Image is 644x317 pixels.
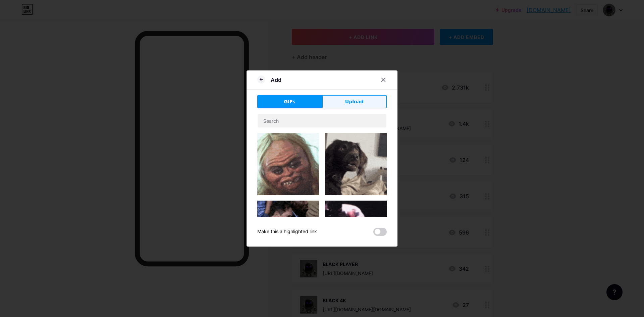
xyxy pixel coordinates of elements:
[258,114,386,127] input: Search
[325,201,387,263] img: Gihpy
[325,133,387,195] img: Gihpy
[322,95,387,108] button: Upload
[271,76,281,84] div: Add
[257,95,322,108] button: GIFs
[284,98,296,105] span: GIFs
[345,98,364,105] span: Upload
[257,133,319,195] img: Gihpy
[257,201,319,236] img: Gihpy
[257,228,317,236] div: Make this a highlighted link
